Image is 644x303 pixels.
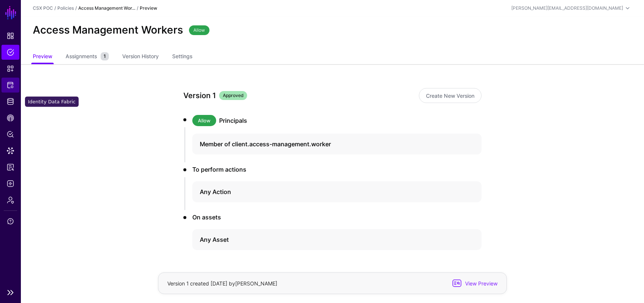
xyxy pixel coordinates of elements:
[1,45,19,60] a: Policies
[1,78,19,93] a: Protected Systems
[1,61,19,76] a: Snippets
[1,127,19,142] a: Policy Lens
[7,196,14,204] span: Admin
[25,97,79,107] div: Identity Data Fabric
[200,140,461,149] h4: Member of client.access-management.worker
[7,49,14,56] span: Policies
[7,163,14,171] span: Reports
[192,115,216,126] span: Allow
[4,4,17,21] a: SGNL
[66,50,109,64] a: Assignments1
[200,187,461,196] h4: Any Action
[1,176,19,191] a: Logs
[135,5,140,12] div: /
[78,5,135,11] strong: Access Management Wor...
[1,143,19,158] a: Data Lens
[189,25,209,35] span: Allow
[7,114,14,122] span: CAEP Hub
[7,147,14,154] span: Data Lens
[57,5,74,11] a: Policies
[192,165,482,174] h3: To perform actions
[101,52,109,60] small: 1
[511,5,623,12] div: [PERSON_NAME][EMAIL_ADDRESS][DOMAIN_NAME]
[462,279,499,287] span: View Preview
[166,279,451,287] div: Version 1 created [DATE] by
[7,81,14,89] span: Protected Systems
[53,5,57,12] div: /
[7,218,14,225] span: Support
[183,90,216,101] div: Version 1
[419,88,482,103] a: Create New Version
[33,50,52,64] a: Preview
[7,32,14,40] span: Dashboard
[74,5,78,12] div: /
[192,213,482,222] h3: On assets
[1,94,19,109] a: Identity Data Fabric
[172,50,192,64] a: Settings
[1,110,19,125] a: CAEP Hub
[7,65,14,72] span: Snippets
[7,131,14,138] span: Policy Lens
[200,235,461,244] h4: Any Asset
[122,50,159,64] a: Version History
[235,280,277,287] app-identifier: [PERSON_NAME]
[7,180,14,187] span: Logs
[7,98,14,105] span: Identity Data Fabric
[1,28,19,43] a: Dashboard
[1,160,19,175] a: Reports
[140,5,157,11] strong: Preview
[33,24,183,37] h2: Access Management Workers
[33,5,53,11] a: CSX POC
[64,52,99,60] span: Assignments
[219,116,482,125] h3: Principals
[219,91,247,100] span: Approved
[1,193,19,207] a: Admin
